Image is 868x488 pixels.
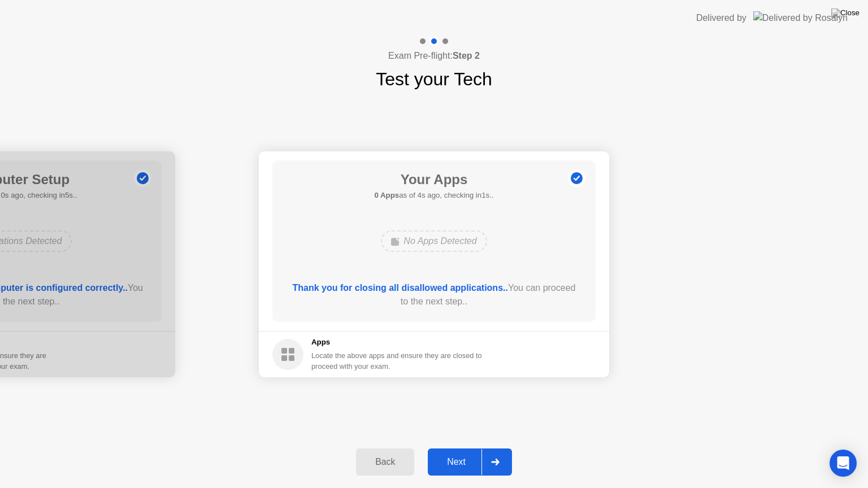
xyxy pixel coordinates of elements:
b: Thank you for closing all disallowed applications.. [293,283,508,293]
div: Next [431,457,481,467]
button: Back [356,448,414,476]
h5: Apps [311,337,483,348]
div: Delivered by [696,11,747,25]
button: Next [428,448,512,476]
h4: Exam Pre-flight: [388,49,480,63]
h5: as of 4s ago, checking in1s.. [374,190,493,201]
div: No Apps Detected [381,230,487,252]
h1: Test your Tech [376,66,492,93]
img: Close [831,8,860,18]
h1: Your Apps [374,169,493,190]
div: Locate the above apps and ensure they are closed to proceed with your exam. [311,350,483,372]
b: 0 Apps [374,191,399,199]
div: Open Intercom Messenger [830,450,857,477]
b: Step 2 [453,51,480,60]
div: Back [359,457,411,467]
img: Delivered by Rosalyn [753,11,848,24]
div: You can proceed to the next step.. [289,281,580,308]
